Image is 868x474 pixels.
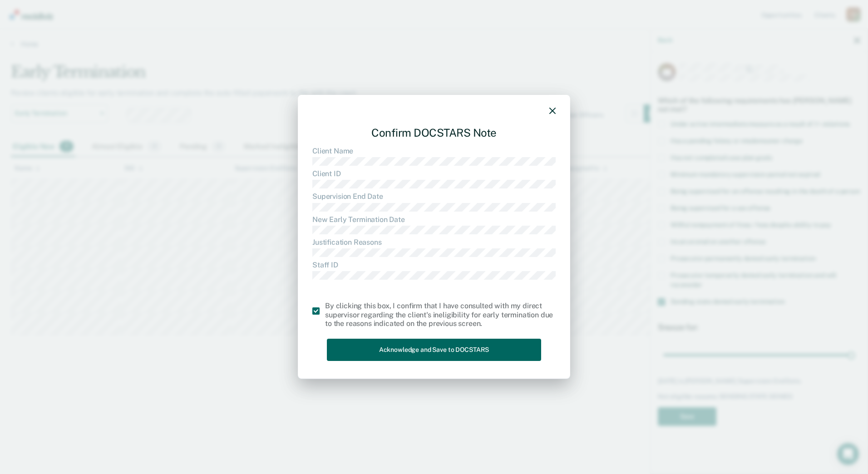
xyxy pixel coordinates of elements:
[312,147,556,155] dt: Client Name
[312,119,556,147] div: Confirm DOCSTARS Note
[312,238,556,247] dt: Justification Reasons
[327,339,541,361] button: Acknowledge and Save to DOCSTARS
[312,215,556,224] dt: New Early Termination Date
[325,302,556,328] div: By clicking this box, I confirm that I have consulted with my direct supervisor regarding the cli...
[312,169,556,178] dt: Client ID
[312,192,556,201] dt: Supervision End Date
[312,261,556,269] dt: Staff ID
